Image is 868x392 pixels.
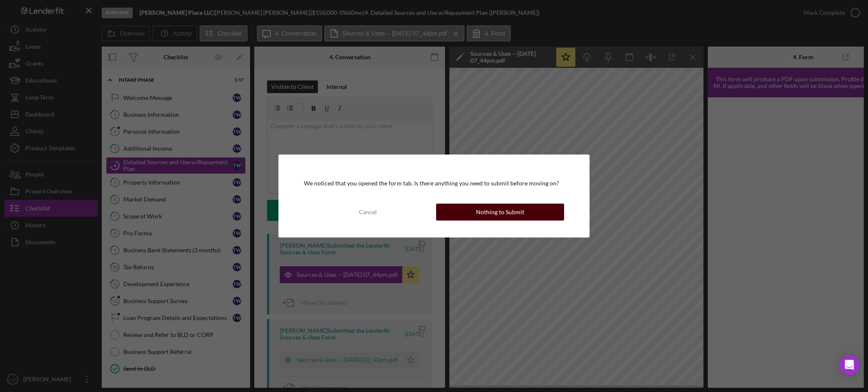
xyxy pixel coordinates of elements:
div: Nothing to Submit [476,204,524,221]
button: Nothing to Submit [436,204,564,221]
button: Cancel [304,204,432,221]
div: Open Intercom Messenger [839,355,860,375]
div: We noticed that you opened the form tab. Is there anything you need to submit before moving on? [304,180,564,187]
div: Cancel [359,204,377,221]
